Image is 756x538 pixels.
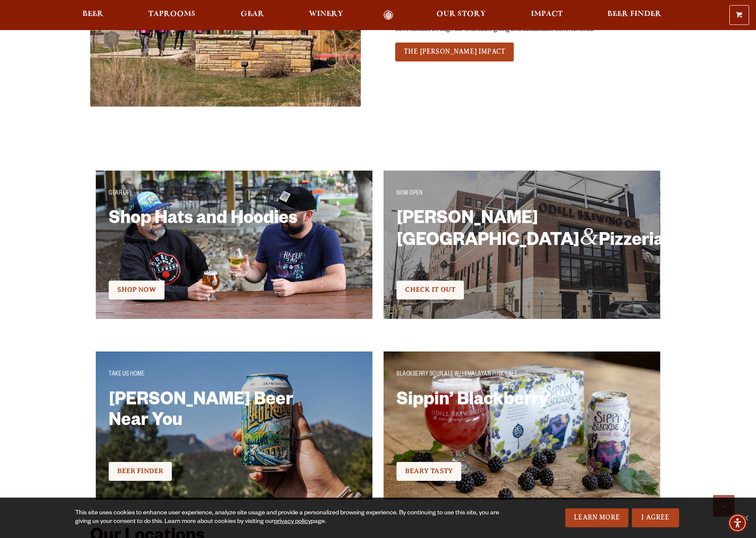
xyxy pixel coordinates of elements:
span: Winery [309,11,343,18]
span: BEER FINDER [117,467,163,475]
h2: [PERSON_NAME][GEOGRAPHIC_DATA] Pizzeria [396,210,601,266]
div: This site uses cookies to enhance user experience, analyze site usage and provide a personalized ... [75,509,503,526]
span: Beer Finder [607,11,661,18]
span: Beer [82,11,104,18]
h2: [PERSON_NAME] Beer Near You [109,391,313,447]
span: Check It Out [405,286,455,293]
span: THE [PERSON_NAME] IMPACT [404,48,505,55]
h2: Sippin’ Blackberry [396,391,601,447]
span: TAKE US HOME [109,371,144,378]
a: Our Story [431,10,491,20]
a: I Agree [632,508,679,527]
div: Accessibility Menu [728,514,747,532]
span: Beary Tasty [405,467,453,475]
span: Taprooms [148,11,195,18]
span: Our Story [436,11,486,18]
a: Impact [525,10,568,20]
a: BEER FINDER [109,462,172,481]
p: BLACKBERRY SOUR ALE W/ HIMALAYAN PINK SALT [396,370,647,380]
div: Check it Out [396,461,647,482]
span: Gear [241,11,264,18]
a: Winery [303,10,349,20]
a: Scroll to top [713,495,735,517]
span: & [579,223,598,250]
p: GEAR UP! [109,189,359,199]
a: Odell Home [372,10,404,20]
span: Impact [531,11,563,18]
span: NOW OPEN [396,190,423,197]
div: Check it Out [109,279,359,301]
div: Check it Out [396,279,647,301]
div: See Our Full LineUp [395,41,514,63]
a: Learn More [565,508,628,527]
span: Shop Now [117,286,155,293]
a: privacy policy [274,519,311,526]
a: Shop Now [109,281,164,300]
a: Beary Tasty [396,462,461,481]
a: Check It Out [396,281,464,300]
div: Check it Out [109,461,359,482]
h2: Shop Hats and Hoodies [109,210,313,266]
a: Gear [235,10,270,20]
a: Beer Finder [602,10,667,20]
a: Beer [77,10,109,20]
a: Taprooms [143,10,201,20]
a: THE [PERSON_NAME] IMPACT [395,43,514,61]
